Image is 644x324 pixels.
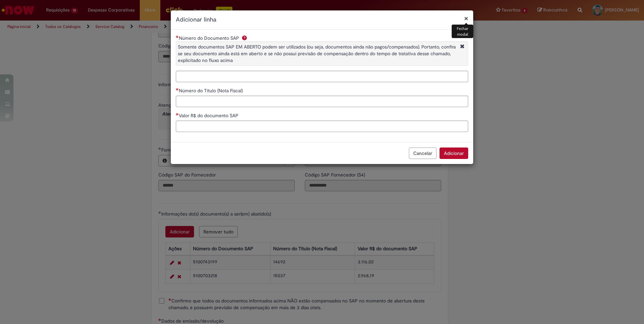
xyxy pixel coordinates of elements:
[176,96,468,107] input: Número do Título (Nota Fiscal)
[452,25,473,38] div: Fechar modal
[176,71,468,82] input: Número do Documento SAP
[176,113,179,116] span: Necessários
[240,35,249,40] span: Ajuda para Número do Documento SAP
[464,15,468,22] button: Fechar modal
[176,88,179,91] span: Necessários
[458,43,466,51] i: Fechar More information Por question_numero_do_documento_sap
[176,121,468,132] input: Valor R$ do documento SAP
[440,148,468,159] button: Adicionar
[179,88,244,94] span: Número do Título (Nota Fiscal)
[179,35,240,41] span: Número do Documento SAP
[178,44,456,63] span: Somente documentos SAP EM ABERTO podem ser utilizados (ou seja, documentos ainda não pagos/compen...
[409,148,437,159] button: Cancelar
[179,112,240,119] span: Valor R$ do documento SAP
[176,35,179,38] span: Necessários
[176,15,468,24] h2: Adicionar linha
